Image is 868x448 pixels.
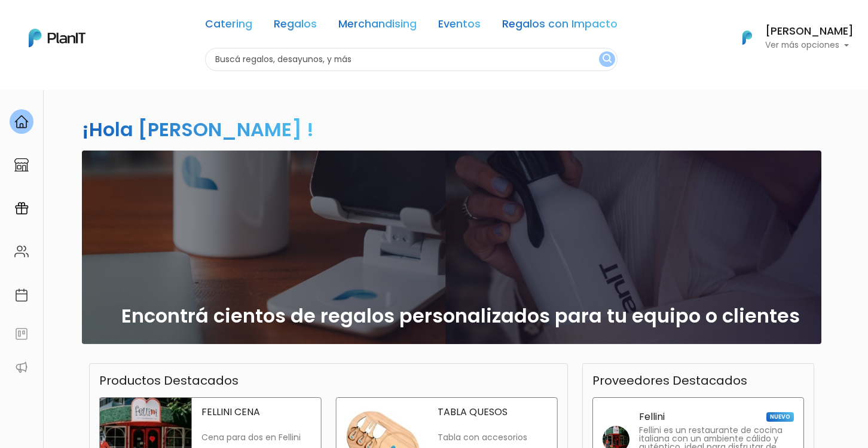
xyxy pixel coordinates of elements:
button: PlanIt Logo [PERSON_NAME] Ver más opciones [727,22,854,53]
a: Catering [205,19,252,33]
p: Tabla con accesorios [438,432,547,443]
h3: Proveedores Destacados [592,373,747,388]
a: Regalos con Impacto [502,19,618,33]
img: PlanIt Logo [734,24,760,51]
img: search_button-432b6d5273f82d61273b3651a40e1bd1b912527efae98b1b7a1b2c0702e16a8d.svg [603,54,612,65]
p: Ver más opciones [765,41,854,50]
img: feedback-78b5a0c8f98aac82b08bfc38622c3050aee476f2c9584af64705fc4e61158814.svg [14,327,29,341]
img: campaigns-02234683943229c281be62815700db0a1741e53638e28bf9629b52c665b00959.svg [14,201,29,216]
a: Merchandising [338,19,417,33]
img: partners-52edf745621dab592f3b2c58e3bca9d71375a7ef29c3b500c9f145b62cc070d4.svg [14,360,29,375]
h3: Productos Destacados [99,373,239,388]
span: NUEVO [766,412,794,422]
img: PlanIt Logo [29,29,85,47]
p: Fellini [639,412,665,422]
a: Eventos [438,19,481,33]
p: FELLINI CENA [201,407,311,417]
img: people-662611757002400ad9ed0e3c099ab2801c6687ba6c219adb57efc949bc21e19d.svg [14,244,29,259]
img: calendar-87d922413cdce8b2cf7b7f5f62616a5cf9e4887200fb71536465627b3292af00.svg [14,288,29,302]
input: Buscá regalos, desayunos, y más [205,48,618,71]
img: home-e721727adea9d79c4d83392d1f703f7f8bce08238fde08b1acbfd93340b81755.svg [14,115,29,129]
p: TABLA QUESOS [438,407,547,417]
a: Regalos [274,19,317,33]
p: Cena para dos en Fellini [201,432,311,443]
h6: [PERSON_NAME] [765,26,854,37]
img: marketplace-4ceaa7011d94191e9ded77b95e3339b90024bf715f7c57f8cf31f2d8c509eaba.svg [14,158,29,172]
h2: Encontrá cientos de regalos personalizados para tu equipo o clientes [121,305,800,327]
h2: ¡Hola [PERSON_NAME] ! [82,116,314,143]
